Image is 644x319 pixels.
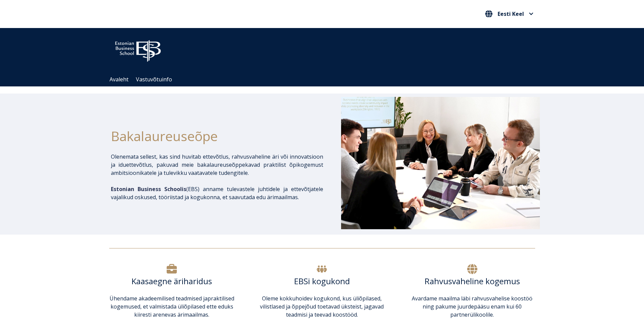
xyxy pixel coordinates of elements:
[111,185,323,201] p: EBS) anname tulevastele juhtidele ja ettevõtjatele vajalikud oskused, tööriistad ja kogukonna, et...
[483,8,535,20] nav: Vali oma keel
[109,276,235,286] h6: Kaasaegne äriharidus
[106,73,545,86] div: Navigation Menu
[409,294,535,319] p: Avardame maailma läbi rahvusvahelise koostöö ning pakume juurdepääsu enam kui 60 partnerülikoolile.
[111,126,323,146] h1: Bakalaureuseõpe
[259,276,385,286] h6: EBSi kogukond
[110,295,208,302] span: Ühendame akadeemilised teadmised ja
[260,295,384,318] span: Oleme kokkuhoidev kogukond, kus üliõpilased, vilistlased ja õppejõud toetavad üksteist, jagavad t...
[483,8,535,19] button: Eesti Keel
[110,76,128,83] a: Avaleht
[111,153,323,177] p: Olenemata sellest, kas sind huvitab ettevõtlus, rahvusvaheline äri või innovatsioon ja iduettevõt...
[109,35,167,64] img: ebs_logo2016_white
[341,97,540,229] img: Bakalaureusetudengid
[498,11,524,17] span: Eesti Keel
[409,276,535,286] h6: Rahvusvaheline kogemus
[111,185,188,193] span: (
[111,185,186,193] span: Estonian Business Schoolis
[136,76,172,83] a: Vastuvõtuinfo
[111,295,234,318] span: praktilised kogemused, et valmistada üliõpilased ette eduks kiiresti arenevas ärimaailmas.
